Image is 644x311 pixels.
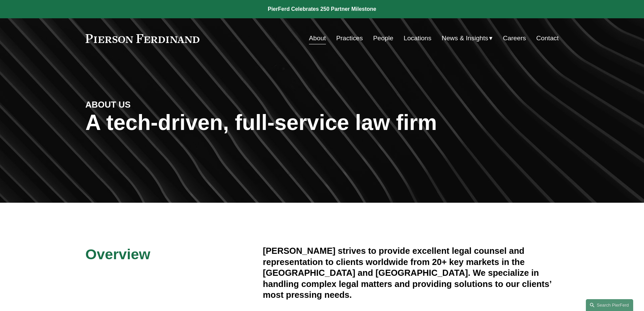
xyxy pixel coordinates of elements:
[442,32,493,45] a: folder dropdown
[263,245,559,300] h4: [PERSON_NAME] strives to provide excellent legal counsel and representation to clients worldwide ...
[536,32,558,45] a: Contact
[442,32,488,44] span: News & Insights
[336,32,363,45] a: Practices
[86,246,150,262] span: Overview
[86,110,559,135] h1: A tech-driven, full-service law firm
[309,32,326,45] a: About
[373,32,393,45] a: People
[586,299,633,311] a: Search this site
[404,32,431,45] a: Locations
[503,32,526,45] a: Careers
[86,100,131,109] strong: ABOUT US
